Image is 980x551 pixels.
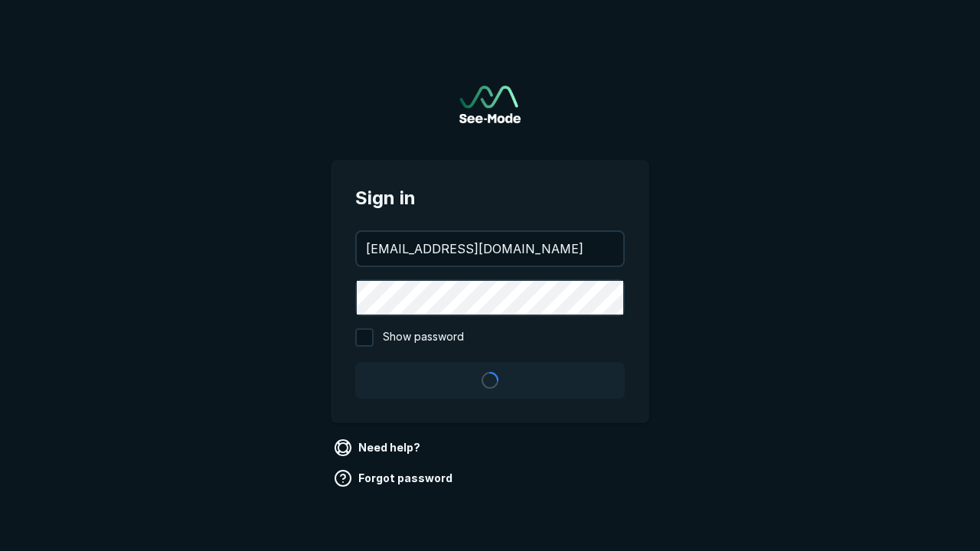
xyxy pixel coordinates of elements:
input: your@email.com [357,232,623,266]
a: Go to sign in [459,86,521,123]
a: Need help? [331,435,426,460]
span: Sign in [355,184,625,212]
span: Show password [383,328,464,347]
img: See-Mode Logo [459,86,521,123]
a: Forgot password [331,466,459,491]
